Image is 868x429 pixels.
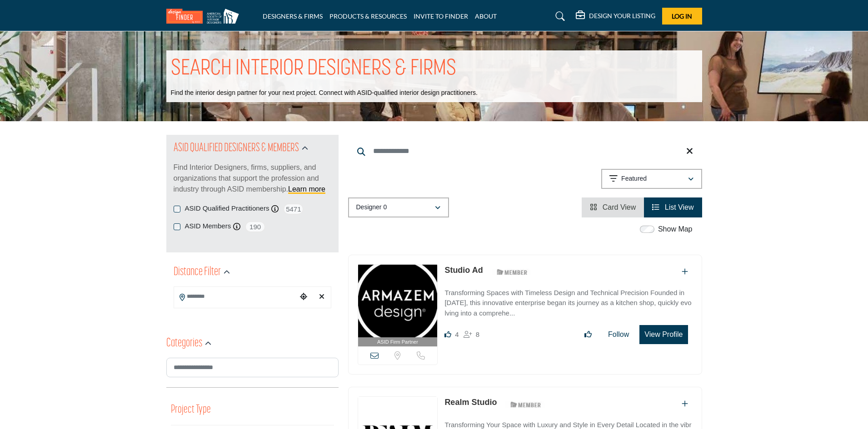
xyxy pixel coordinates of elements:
[377,338,418,346] span: ASID Firm Partner
[444,282,692,319] a: Transforming Spaces with Timeless Design and Technical Precision Founded in [DATE], this innovati...
[174,223,180,230] input: ASID Members checkbox
[621,174,647,183] p: Featured
[315,287,329,307] div: Clear search location
[590,203,636,211] a: View Card
[444,266,483,275] a: Studio Ad
[603,203,636,211] span: Card View
[492,266,533,278] img: ASID Members Badge Icon
[263,12,323,20] a: DESIGNERS & FIRMS
[171,401,211,419] button: Project Type
[174,264,221,281] h2: Distance Filter
[579,325,598,344] button: Like listing
[166,9,244,24] img: Site Logo
[672,12,692,20] span: Log In
[288,185,325,193] a: Learn more
[644,197,702,217] li: List View
[185,221,231,232] label: ASID Members
[682,268,688,276] a: Add To List
[658,224,693,235] label: Show Map
[652,203,693,211] a: View List
[171,89,478,98] p: Find the interior design partner for your next project. Connect with ASID-qualified interior desi...
[475,12,497,20] a: ABOUT
[547,9,571,24] a: Search
[356,203,387,212] p: Designer 0
[329,12,407,20] a: PRODUCTS & RESOURCES
[283,203,304,215] span: 5471
[444,396,497,409] p: Realm Studio
[245,221,265,232] span: 190
[444,331,451,338] i: Likes
[348,140,702,162] input: Search Keyword
[476,330,479,338] span: 8
[602,325,635,344] button: Follow
[665,203,694,211] span: List View
[444,264,483,276] p: Studio Ad
[505,399,546,410] img: ASID Members Badge Icon
[662,8,702,25] button: Log In
[348,197,449,217] button: Designer 0
[444,288,692,319] p: Transforming Spaces with Timeless Design and Technical Precision Founded in [DATE], this innovati...
[171,55,456,83] h1: SEARCH INTERIOR DESIGNERS & FIRMS
[682,400,688,408] a: Add To List
[185,203,269,214] label: ASID Qualified Practitioners
[174,140,299,157] h2: ASID QUALIFIED DESIGNERS & MEMBERS
[639,325,688,344] button: View Profile
[297,287,310,307] div: Choose your current location
[464,329,479,340] div: Followers
[444,398,497,407] a: Realm Studio
[582,197,644,217] li: Card View
[414,12,468,20] a: INVITE TO FINDER
[358,265,438,347] a: ASID Firm Partner
[358,265,438,337] img: Studio Ad
[601,169,702,189] button: Featured
[455,330,459,338] span: 4
[589,12,655,20] h5: DESIGN YOUR LISTING
[166,358,339,377] input: Search Category
[174,288,297,306] input: Search Location
[174,162,331,195] p: Find Interior Designers, firms, suppliers, and organizations that support the profession and indu...
[576,11,655,22] div: DESIGN YOUR LISTING
[166,335,202,352] h2: Categories
[174,206,180,212] input: ASID Qualified Practitioners checkbox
